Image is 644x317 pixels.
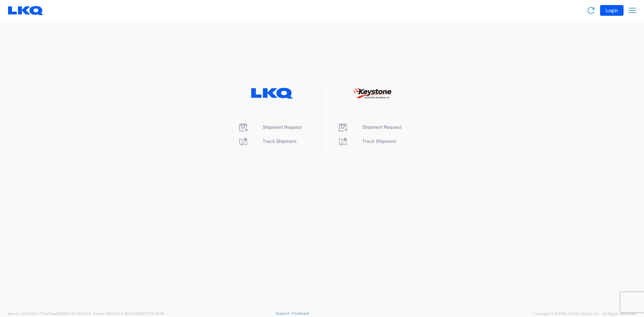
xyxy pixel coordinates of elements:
span: Client: 2025.20.0-8b113f4 [94,312,164,316]
button: Login [600,5,624,16]
span: Copyright © [DATE]-[DATE] Agistix Inc., All Rights Reserved [533,311,636,317]
a: Track Shipment [337,139,396,144]
a: Shipment Request [238,124,302,130]
span: Server: 2025.20.0-710e05ee653 [8,312,91,316]
a: Shipment Request [337,124,401,130]
a: Feedback [292,311,309,315]
span: Shipment Request [362,124,401,130]
span: Shipment Request [263,124,302,130]
a: Track Shipment [238,139,297,144]
a: Support [276,311,292,315]
span: [DATE] 10:16:38 [138,312,164,316]
span: Track Shipment [263,139,297,144]
span: [DATE] 09:51:04 [63,312,91,316]
span: Track Shipment [362,139,396,144]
